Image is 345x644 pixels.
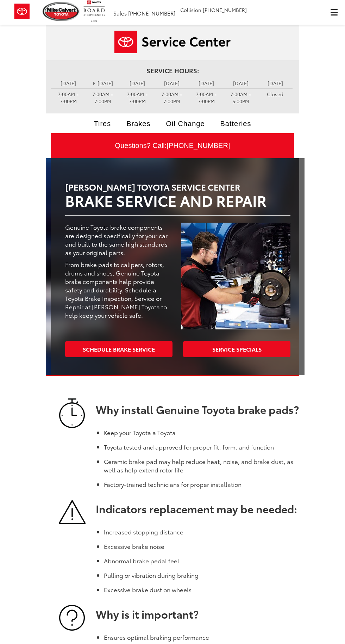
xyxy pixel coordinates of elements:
[104,556,301,571] li: Abnormal brake pedal feel
[155,78,189,88] td: [DATE]
[65,176,290,208] h2: Brake Service And Repair
[181,223,290,329] img: Service Center | Mike Calvert Toyota in Houston TX
[161,120,210,128] a: Oil Change
[183,341,290,357] a: Service Specials
[113,9,127,17] span: Sales
[51,133,294,158] div: Questions? Call:
[65,223,290,256] p: Genuine Toyota brake components are designed specifically for your car and built to the same high...
[224,78,258,88] td: [DATE]
[89,120,117,128] a: Tires
[43,2,80,21] img: Mike Calvert Toyota
[104,527,301,542] li: Increased stopping distance
[104,428,301,442] li: Keep your Toyota a Toyota
[65,260,290,319] p: From brake pads to calipers, rotors, drums and shoes, Genuine Toyota brake components help provid...
[51,133,294,158] a: Questions? Call:[PHONE_NUMBER]
[258,78,293,88] td: [DATE]
[120,78,155,88] td: [DATE]
[55,608,301,620] h5: Why is it important?
[65,181,240,193] span: [PERSON_NAME] Toyota Service Center
[128,9,175,17] span: [PHONE_NUMBER]
[155,88,189,106] td: 7:00AM - 7:00PM
[65,341,172,357] a: Schedule Brake Service
[215,120,257,128] a: Batteries
[104,480,301,494] li: Factory-trained technicians for proper installation
[104,542,301,556] li: Excessive brake noise
[51,31,294,53] a: Service Center | Mike Calvert Toyota in Houston TX
[258,88,293,99] td: Closed
[51,67,294,74] h4: Service Hours:
[121,120,156,128] a: Brakes
[55,398,90,428] img: Genuine Toyota Brake Pads | Mike Calvert Toyota in Houston TX
[180,6,201,13] span: Collision
[55,403,301,415] h5: Why install Genuine Toyota brake pads?
[51,88,86,106] td: 7:00AM - 7:00PM
[189,88,224,106] td: 7:00AM - 7:00PM
[104,457,301,480] li: Ceramic brake pad may help reduce heat, noise, and brake dust, as well as help extend rotor life
[86,88,120,106] td: 7:00AM - 7:00PM
[104,585,301,600] li: Excessive brake dust on wheels
[55,503,301,514] h5: Indicators replacement may be needed:
[203,6,247,13] span: [PHONE_NUMBER]
[51,78,86,88] td: [DATE]
[55,497,90,527] img: Genuine Toyota Brake Pads | Mike Calvert Toyota in Houston TX
[114,31,231,53] img: Service Center | Mike Calvert Toyota in Houston TX
[189,78,224,88] td: [DATE]
[120,88,155,106] td: 7:00AM - 7:00PM
[55,603,90,633] img: Genuine Toyota Brake Pads | Mike Calvert Toyota in Houston TX
[86,78,120,88] td: [DATE]
[167,142,230,149] span: [PHONE_NUMBER]
[104,442,301,457] li: Toyota tested and approved for proper fit, form, and function
[104,571,301,585] li: Pulling or vibration during braking
[224,88,258,106] td: 7:00AM - 5:00PM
